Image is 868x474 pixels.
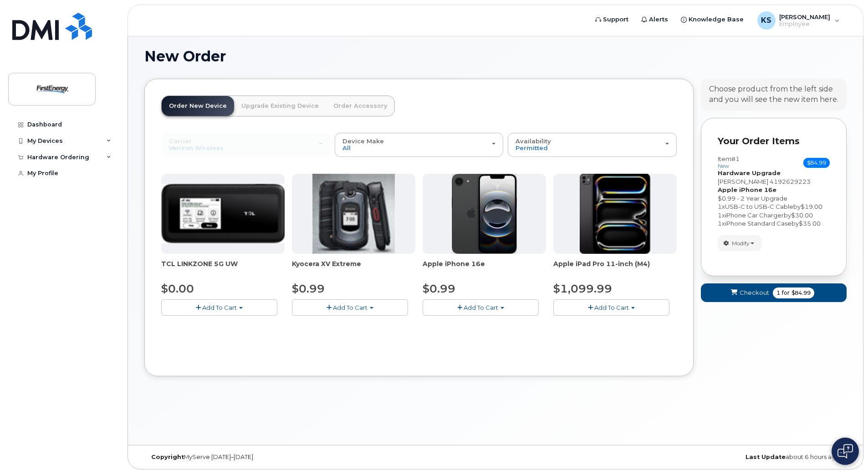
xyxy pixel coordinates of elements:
[162,96,234,116] a: Order New Device
[161,184,285,243] img: linkzone5g.png
[731,155,740,162] span: #1
[342,137,384,145] span: Device Make
[292,259,415,277] div: Kyocera XV Extreme
[292,299,408,315] button: Add To Cart
[709,84,838,105] div: Choose product from the left side and you will see the new item here.
[718,156,740,169] h3: Item
[725,220,791,227] span: iPhone Standard Case
[718,203,722,210] span: 1
[151,454,184,460] strong: Copyright
[335,133,504,156] button: Device Make All
[161,282,194,295] span: $0.00
[718,235,762,251] button: Modify
[780,289,791,297] span: for
[161,259,285,277] div: TCL LINKZONE 5G UW
[725,203,793,210] span: USB-C to USB-C Cable
[718,202,830,211] div: x by
[745,454,786,460] strong: Last Update
[701,283,847,302] button: Checkout 1 for $84.99
[292,282,325,295] span: $0.99
[333,304,368,311] span: Add To Cart
[718,186,776,193] strong: Apple iPhone 16e
[516,144,548,151] span: Permitted
[799,220,821,227] span: $35.00
[464,304,498,311] span: Add To Cart
[718,220,722,227] span: 1
[594,304,629,311] span: Add To Cart
[803,158,830,168] span: $84.99
[553,282,612,295] span: $1,099.99
[718,211,830,220] div: x by
[312,174,395,254] img: xvextreme.gif
[516,137,551,145] span: Availability
[423,299,539,315] button: Add To Cart
[452,174,517,254] img: iphone16e.png
[801,203,822,210] span: $19.00
[423,259,546,277] div: Apple iPhone 16e
[553,299,669,315] button: Add To Cart
[718,219,830,228] div: x by
[718,163,729,169] small: new
[718,169,781,176] strong: Hardware Upgrade
[423,282,455,295] span: $0.99
[725,212,784,219] span: iPhone Car Charger
[837,444,853,459] img: Open chat
[718,178,768,185] span: [PERSON_NAME]
[161,299,277,315] button: Add To Cart
[740,288,769,297] span: Checkout
[144,454,378,461] div: MyServe [DATE]–[DATE]
[770,178,811,185] span: 4192629223
[144,48,847,64] h1: New Order
[580,174,650,254] img: ipad_pro_11_m4.png
[234,96,326,116] a: Upgrade Existing Device
[326,96,394,116] a: Order Accessory
[732,239,750,247] span: Modify
[776,289,780,297] span: 1
[613,454,847,461] div: about 6 hours ago
[553,259,677,277] div: Apple iPad Pro 11-inch (M4)
[202,304,237,311] span: Add To Cart
[718,194,830,203] div: $0.99 - 2 Year Upgrade
[791,289,811,297] span: $84.99
[791,212,813,219] span: $30.00
[342,144,351,151] span: All
[508,133,677,156] button: Availability Permitted
[718,135,830,148] p: Your Order Items
[718,212,722,219] span: 1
